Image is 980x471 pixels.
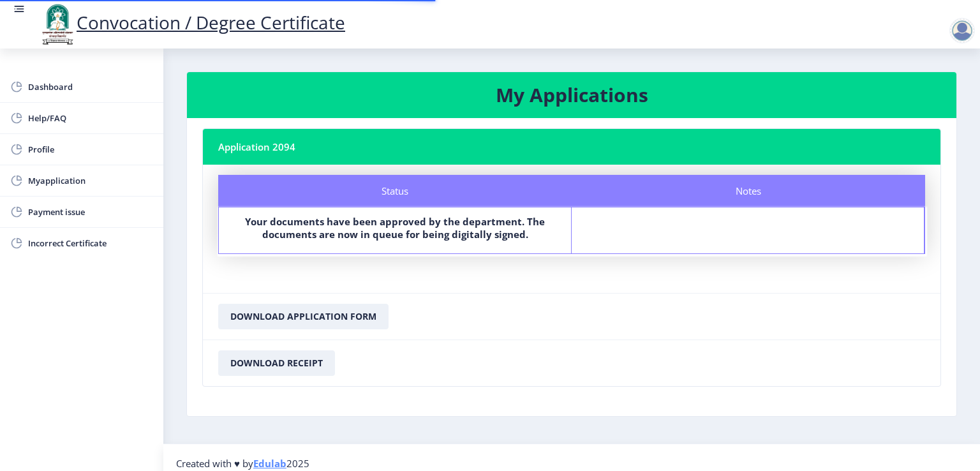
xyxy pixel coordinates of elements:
[218,350,335,376] button: Download Receipt
[38,3,77,46] img: logo
[28,173,153,188] span: Myapplication
[28,204,153,220] span: Payment issue
[28,235,153,251] span: Incorrect Certificate
[218,304,389,329] button: Download Application Form
[28,142,153,157] span: Profile
[28,79,153,94] span: Dashboard
[253,457,286,470] a: Edulab
[176,457,309,470] span: Created with ♥ by 2025
[245,215,545,241] b: Your documents have been approved by the department. The documents are now in queue for being dig...
[202,82,941,108] h3: My Applications
[572,175,925,207] div: Notes
[203,129,940,165] nb-card-header: Application 2094
[218,175,572,207] div: Status
[38,10,345,34] a: Convocation / Degree Certificate
[28,110,153,126] span: Help/FAQ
